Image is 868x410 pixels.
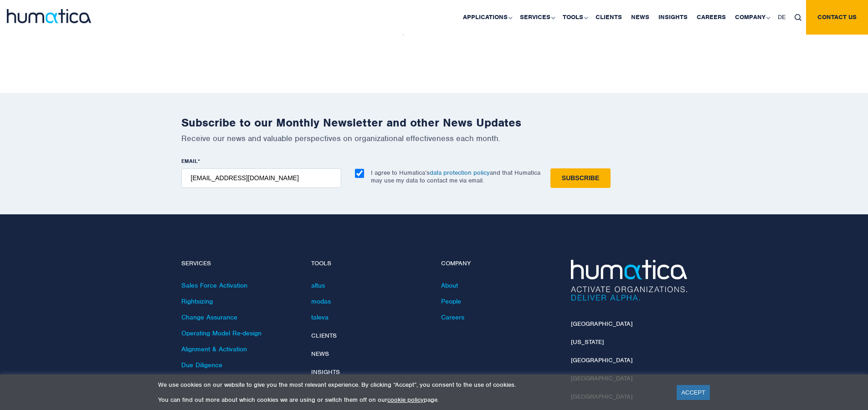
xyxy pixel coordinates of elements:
[441,260,557,268] h4: Company
[311,313,329,321] a: taleva
[181,361,222,369] a: Due Diligence
[311,260,427,268] h4: Tools
[571,356,632,364] a: [GEOGRAPHIC_DATA]
[571,320,632,328] a: [GEOGRAPHIC_DATA]
[7,9,91,23] img: logo
[441,297,461,305] a: People
[181,133,687,143] p: Receive our news and valuable perspectives on organizational effectiveness each month.
[355,169,364,178] input: I agree to Humatica’sdata protection policyand that Humatica may use my data to contact me via em...
[158,381,665,389] p: We use cookies on our website to give you the most relevant experience. By clicking “Accept”, you...
[181,116,687,130] h2: Subscribe to our Monthly Newsletter and other News Updates
[181,313,237,321] a: Change Assurance
[181,297,213,305] a: Rightsizing
[158,396,665,404] p: You can find out more about which cookies we are using or switch them off on our page.
[387,396,424,404] a: cookie policy
[311,281,325,289] a: altus
[181,281,247,289] a: Sales Force Activation
[181,329,262,337] a: Operating Model Re-design
[311,368,340,376] a: Insights
[677,385,710,400] a: ACCEPT
[181,168,341,188] input: name@company.com
[571,338,604,346] a: [US_STATE]
[550,168,611,188] input: Subscribe
[311,297,331,305] a: modas
[371,169,540,184] p: I agree to Humatica’s and that Humatica may use my data to contact me via email.
[311,350,329,358] a: News
[311,332,337,339] a: Clients
[441,313,464,321] a: Careers
[181,345,247,353] a: Alignment & Activation
[430,169,490,177] a: data protection policy
[795,14,801,21] img: search_icon
[441,281,458,289] a: About
[571,260,687,301] img: Humatica
[778,13,786,21] span: DE
[181,157,198,165] span: EMAIL
[181,260,298,268] h4: Services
